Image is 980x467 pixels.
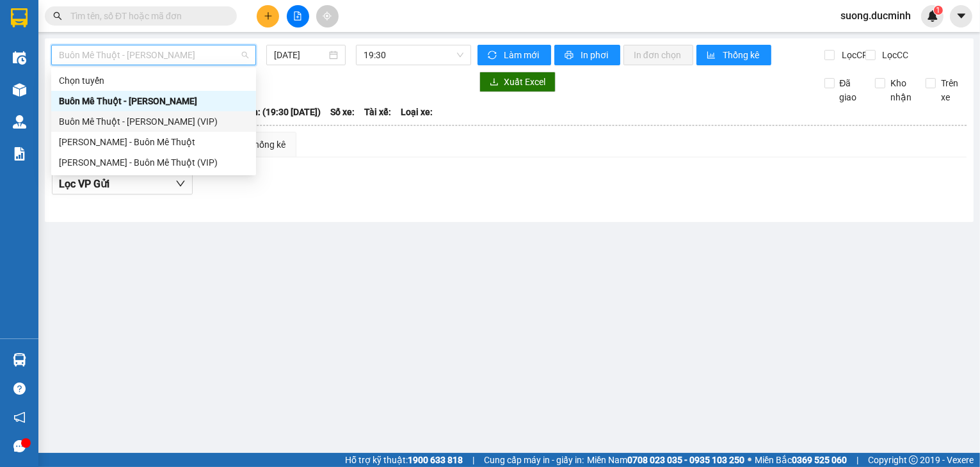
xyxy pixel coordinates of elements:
[934,6,943,15] sup: 1
[59,45,248,65] span: Buôn Mê Thuột - Hồ Chí Minh
[696,45,771,65] button: bar-chartThống kê
[323,12,332,20] span: aim
[565,51,575,61] span: printer
[51,111,256,132] div: Buôn Mê Thuột - Hồ Chí Minh (VIP)
[53,12,62,20] span: search
[13,83,26,97] img: warehouse-icon
[723,48,761,62] span: Thống kê
[227,105,321,119] span: Chuyến: (19:30 [DATE])
[59,155,248,170] div: [PERSON_NAME] - Buôn Mê Thuột (VIP)
[707,51,718,61] span: bar-chart
[59,176,109,192] span: Lọc VP Gửi
[950,5,972,28] button: caret-down
[364,105,391,119] span: Tài xế:
[11,8,28,28] img: logo-vxr
[748,457,751,463] span: ⚪️
[936,76,967,104] span: Trên xe
[257,5,279,28] button: plus
[554,45,620,65] button: printerIn phơi
[13,440,26,452] span: message
[13,353,26,367] img: warehouse-icon
[316,5,339,28] button: aim
[755,453,847,467] span: Miền Bắc
[488,51,499,61] span: sync
[249,138,285,152] div: Thống kê
[856,453,858,467] span: |
[51,70,256,91] div: Chọn tuyến
[623,45,693,65] button: In đơn chọn
[837,48,870,62] span: Lọc CR
[59,74,248,88] div: Chọn tuyến
[504,48,541,62] span: Làm mới
[345,453,463,467] span: Hỗ trợ kỹ thuật:
[51,152,256,173] div: Hồ Chí Minh - Buôn Mê Thuột (VIP)
[792,455,847,465] strong: 0369 525 060
[330,105,355,119] span: Số xe:
[478,45,551,65] button: syncLàm mới
[830,8,921,24] span: suong.ducminh
[956,10,967,22] span: caret-down
[936,6,940,15] span: 1
[927,10,938,22] img: icon-new-feature
[51,132,256,152] div: Hồ Chí Minh - Buôn Mê Thuột
[472,453,474,467] span: |
[264,12,273,20] span: plus
[51,91,256,111] div: Buôn Mê Thuột - Hồ Chí Minh
[274,48,326,62] input: 15/08/2025
[408,455,463,465] strong: 1900 633 818
[293,12,302,20] span: file-add
[627,455,744,465] strong: 0708 023 035 - 0935 103 250
[587,453,744,467] span: Miền Nam
[885,76,917,104] span: Kho nhận
[13,411,26,423] span: notification
[878,48,911,62] span: Lọc CC
[175,178,186,189] span: down
[13,51,26,65] img: warehouse-icon
[52,174,193,194] button: Lọc VP Gửi
[484,453,584,467] span: Cung cấp máy in - giấy in:
[59,135,248,149] div: [PERSON_NAME] - Buôn Mê Thuột
[70,9,221,23] input: Tìm tên, số ĐT hoặc mã đơn
[13,147,26,161] img: solution-icon
[479,72,556,92] button: downloadXuất Excel
[59,94,248,108] div: Buôn Mê Thuột - [PERSON_NAME]
[401,105,433,119] span: Loại xe:
[13,383,26,395] span: question-circle
[59,115,248,129] div: Buôn Mê Thuột - [PERSON_NAME] (VIP)
[581,48,610,62] span: In phơi
[364,45,463,65] span: 19:30
[835,76,865,104] span: Đã giao
[909,455,918,464] span: copyright
[287,5,309,28] button: file-add
[13,115,26,129] img: warehouse-icon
